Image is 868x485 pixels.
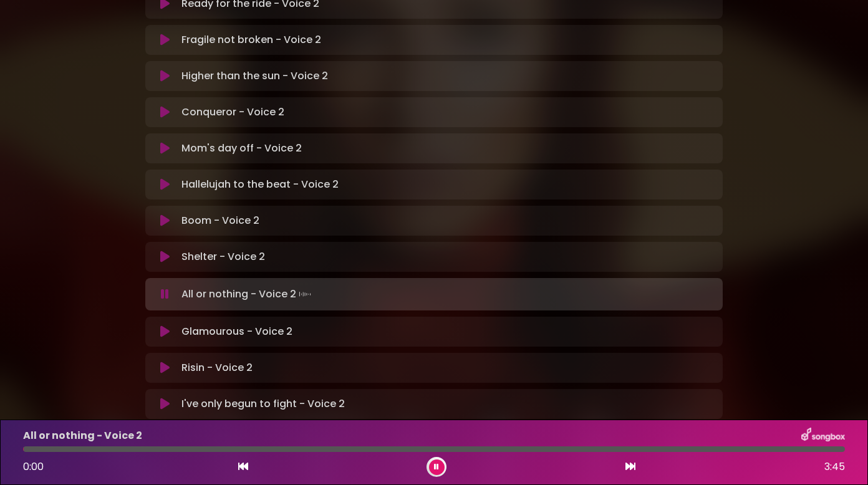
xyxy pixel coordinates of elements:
[801,428,845,444] img: songbox-logo-white.png
[824,459,845,474] span: 3:45
[181,105,284,120] p: Conqueror - Voice 2
[181,177,339,192] p: Hallelujah to the beat - Voice 2
[181,69,328,84] p: Higher than the sun - Voice 2
[296,286,314,303] img: waveform4.gif
[181,141,302,156] p: Mom's day off - Voice 2
[181,360,253,375] p: Risin - Voice 2
[181,213,259,228] p: Boom - Voice 2
[23,459,44,474] span: 0:00
[23,428,142,443] p: All or nothing - Voice 2
[181,396,345,411] p: I've only begun to fight - Voice 2
[181,286,314,303] p: All or nothing - Voice 2
[181,324,292,339] p: Glamourous - Voice 2
[181,32,321,47] p: Fragile not broken - Voice 2
[181,249,265,264] p: Shelter - Voice 2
